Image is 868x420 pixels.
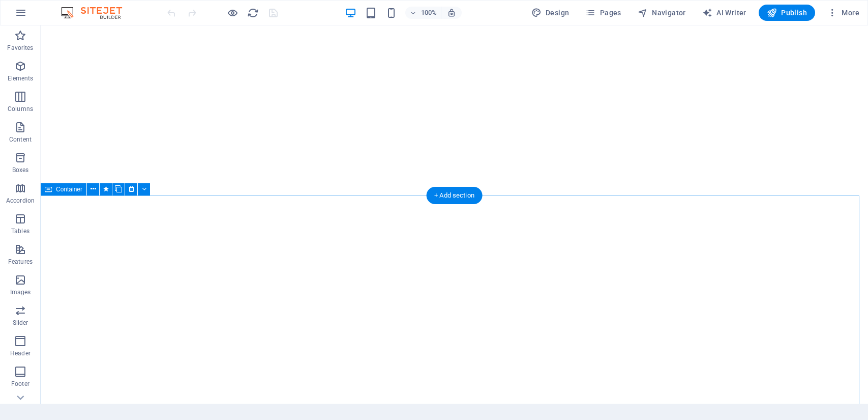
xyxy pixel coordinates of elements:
div: + Add section [426,187,483,204]
p: Tables [11,227,29,235]
button: AI Writer [698,5,751,21]
p: Header [10,349,31,357]
p: Columns [8,105,33,113]
span: Design [531,8,570,18]
span: Publish [767,8,807,18]
i: Reload page [247,7,259,19]
p: Boxes [12,166,29,174]
button: Pages [581,5,625,21]
button: Design [527,5,574,21]
p: Footer [11,380,29,388]
img: Editor Logo [58,7,135,19]
h6: 100% [421,7,437,19]
span: More [827,8,859,18]
p: Accordion [6,197,35,205]
p: Content [9,135,32,144]
button: Publish [759,5,815,21]
div: Design (Ctrl+Alt+Y) [527,5,574,21]
button: Navigator [634,5,690,21]
span: AI Writer [702,8,746,18]
span: Container [56,186,82,192]
i: On resize automatically adjust zoom level to fit chosen device. [447,8,456,17]
span: Navigator [638,8,686,18]
button: Click here to leave preview mode and continue editing [226,7,238,19]
button: 100% [405,7,441,19]
p: Slider [13,319,28,327]
button: More [823,5,863,21]
p: Favorites [7,44,33,52]
p: Features [8,258,33,266]
span: Pages [585,8,621,18]
button: reload [247,7,259,19]
p: Elements [8,74,34,82]
p: Images [10,288,31,296]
